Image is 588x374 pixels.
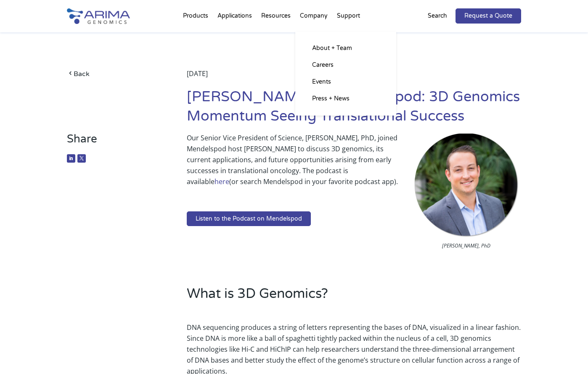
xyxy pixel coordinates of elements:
[67,68,162,79] a: Back
[187,87,521,132] h1: [PERSON_NAME] on Mendelspod: 3D Genomics Momentum Seeing Translational Success
[456,8,521,24] a: Request a Quote
[304,74,388,90] a: Events
[187,284,521,310] h2: What is 3D Genomics?
[215,177,229,186] a: here
[304,40,388,57] a: About + Team
[67,132,162,152] h3: Share
[187,68,521,87] div: [DATE]
[428,11,447,21] p: Search
[304,90,388,107] a: Press + News
[187,211,311,227] a: Listen to the Podcast on Mendelspod
[67,8,130,24] img: Arima-Genomics-logo
[304,57,388,74] a: Careers
[412,240,521,253] p: [PERSON_NAME], PhD
[187,132,521,194] p: Our Senior Vice President of Science, [PERSON_NAME], PhD, joined Mendelspod host [PERSON_NAME] to...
